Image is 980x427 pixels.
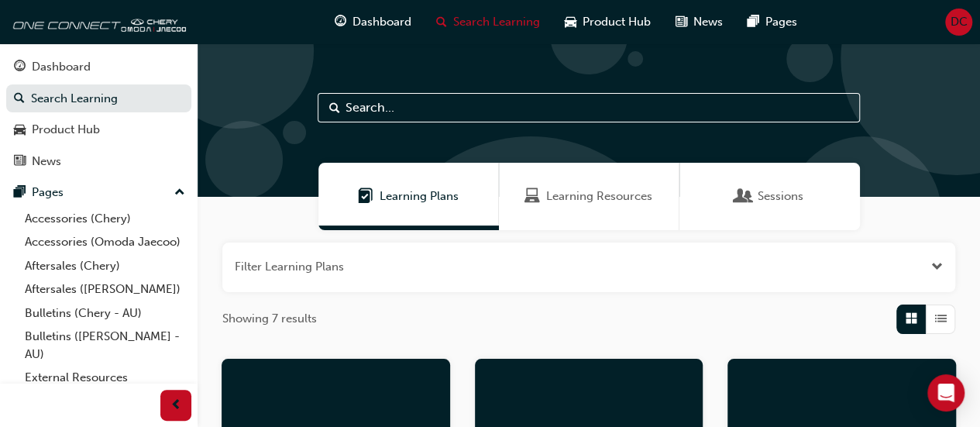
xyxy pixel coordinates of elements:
a: Accessories (Omoda Jaecoo) [19,230,191,254]
span: car-icon [565,12,576,32]
a: Dashboard [6,53,191,81]
span: Dashboard [352,13,411,31]
span: guage-icon [14,60,26,74]
span: Learning Resources [524,188,540,205]
span: news-icon [676,12,687,32]
span: Sessions [736,188,751,205]
a: External Resources [19,366,191,390]
span: search-icon [14,92,25,106]
div: Dashboard [32,58,91,76]
button: DC [945,9,972,36]
div: Product Hub [32,121,100,139]
span: pages-icon [748,12,759,32]
button: Pages [6,178,191,207]
a: search-iconSearch Learning [424,6,552,38]
button: DashboardSearch LearningProduct HubNews [6,50,191,178]
div: News [32,153,61,170]
a: Bulletins ([PERSON_NAME] - AU) [19,325,191,366]
span: DC [951,13,968,31]
a: guage-iconDashboard [322,6,424,38]
span: up-icon [174,183,185,203]
a: Bulletins (Chery - AU) [19,301,191,325]
a: Product Hub [6,115,191,144]
span: Learning Plans [358,188,373,205]
img: oneconnect [8,6,186,37]
span: Learning Resources [546,188,652,205]
span: news-icon [14,155,26,169]
span: Grid [906,310,917,328]
span: Learning Plans [380,188,459,205]
a: Learning ResourcesLearning Resources [499,163,679,230]
a: Search Learning [6,84,191,113]
a: News [6,147,191,176]
span: car-icon [14,123,26,137]
a: Accessories (Chery) [19,207,191,231]
input: Search... [318,93,860,122]
span: List [935,310,947,328]
span: Showing 7 results [222,310,317,328]
a: pages-iconPages [735,6,810,38]
a: SessionsSessions [679,163,860,230]
div: Pages [32,184,64,201]
span: News [693,13,723,31]
a: Aftersales ([PERSON_NAME]) [19,277,191,301]
span: prev-icon [170,396,182,415]
a: news-iconNews [663,6,735,38]
span: guage-icon [335,12,346,32]
span: search-icon [436,12,447,32]
button: Open the filter [931,258,943,276]
span: Pages [765,13,797,31]
a: Learning PlansLearning Plans [318,163,499,230]
a: car-iconProduct Hub [552,6,663,38]
span: Search Learning [453,13,540,31]
span: Product Hub [583,13,651,31]
span: Sessions [758,188,803,205]
span: pages-icon [14,186,26,200]
div: Open Intercom Messenger [927,374,965,412]
a: Aftersales (Chery) [19,254,191,278]
span: Search [329,99,340,117]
